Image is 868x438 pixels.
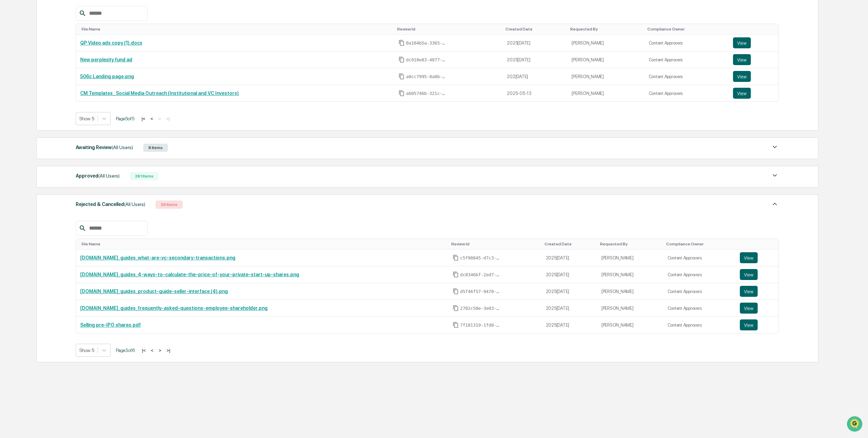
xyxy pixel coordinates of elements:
span: Copy Id [399,40,405,46]
div: Toggle SortBy [451,242,539,246]
a: QP Video ads copy (1).docx [80,40,142,46]
td: [PERSON_NAME] [597,300,663,317]
span: Copy Id [399,90,405,96]
div: Toggle SortBy [741,242,776,246]
td: Content Approvers [663,317,736,333]
td: 2025[DATE] [542,266,597,283]
a: [DOMAIN_NAME]_guides_4-ways-to-calculate-the-price-of-your-private-start-up-shares.png [80,272,299,277]
td: [PERSON_NAME] [597,266,663,283]
div: 29 Items [156,200,183,209]
a: [DOMAIN_NAME]_guides_what-are-vc-secondary-transactions.png [80,255,235,260]
a: View [733,37,774,48]
span: (All Users) [98,173,120,179]
div: 🗄️ [50,87,55,93]
td: [PERSON_NAME] [597,283,663,300]
button: View [733,71,751,82]
a: Powered byPylon [48,116,83,121]
td: Content Approvers [645,51,729,68]
button: View [740,269,758,280]
button: View [740,286,758,297]
td: Content Approvers [663,250,736,266]
a: 🗄️Attestations [47,84,88,96]
img: caret [771,143,779,151]
img: caret [771,200,779,208]
a: 506c Landing page.png [80,74,134,79]
a: View [733,88,774,99]
a: CM Templates_ Social Media Outreach (Institutional and VC Investors) [80,90,239,96]
span: Copy Id [453,255,459,261]
a: View [733,54,774,65]
span: Page 5 of 5 [116,116,134,121]
span: 0a104b5a-3365-4e16-98ad-43a4f330f6db [406,40,447,46]
div: Approved [76,171,120,180]
button: View [740,252,758,263]
span: 7f181319-1fd8-4bcc-bb79-ac0fb31acb54 [460,323,501,328]
button: |< [139,116,147,122]
span: Copy Id [453,288,459,294]
td: [PERSON_NAME] [567,51,644,68]
div: Rejected & Cancelled [76,200,145,209]
a: 🔎Data Lookup [4,97,46,109]
td: [PERSON_NAME] [567,85,644,101]
button: View [733,37,751,48]
span: Copy Id [453,271,459,278]
div: Toggle SortBy [734,27,776,32]
td: 2025-05-13 [503,85,567,101]
a: View [740,252,774,263]
td: [PERSON_NAME] [567,35,644,51]
button: > [157,348,163,353]
div: Toggle SortBy [570,27,641,32]
td: Content Approvers [663,266,736,283]
a: View [740,269,774,280]
td: Content Approvers [645,68,729,85]
div: We're available if you need us! [23,59,87,65]
div: Toggle SortBy [82,27,392,32]
span: a605746b-321c-4dfd-bd6b-109eaa46988c [406,91,447,96]
td: 2025[DATE] [503,35,567,51]
span: Copy Id [453,305,459,311]
a: View [740,319,774,330]
div: Toggle SortBy [397,27,500,32]
img: 1746055101610-c473b297-6a78-478c-a979-82029cc54cd1 [7,52,19,65]
span: dc8346bf-2ed7-408a-b76b-66d046cba1a4 [460,272,501,278]
button: Start new chat [117,54,125,63]
a: [DOMAIN_NAME]_guides_frequently-asked-questions-employee-shareholder.png [80,305,268,311]
a: View [740,286,774,297]
a: View [733,71,774,82]
button: View [733,54,751,65]
div: Toggle SortBy [666,242,733,246]
button: < [148,116,155,122]
span: Data Lookup [14,99,43,106]
button: >| [164,348,172,353]
a: 🖐️Preclearance [4,84,47,96]
td: 2025[DATE] [503,51,567,68]
td: Content Approvers [645,35,729,51]
span: a0cc7995-8a0b-4b72-ac1a-878fd3692143 [406,74,447,80]
div: Awaiting Review [76,143,133,152]
td: 2025[DATE] [542,300,597,317]
td: Content Approvers [663,283,736,300]
a: [DOMAIN_NAME]_guides_product-guide-seller-interface (4).png [80,289,228,294]
span: (All Users) [124,202,145,207]
button: < [149,348,156,353]
div: Toggle SortBy [82,242,446,246]
div: Toggle SortBy [600,242,661,246]
span: Page 3 of 6 [116,348,135,353]
td: 2025[DATE] [542,283,597,300]
span: Copy Id [399,73,405,80]
div: Toggle SortBy [545,242,595,246]
button: View [740,303,758,314]
a: View [740,303,774,314]
button: View [740,319,758,330]
span: d5f46f57-9470-46de-9383-d61b28c54995 [460,289,501,294]
p: How can we help? [7,14,125,25]
div: Start new chat [23,52,112,59]
span: Preclearance [14,86,44,93]
span: c5f90845-d7c3-4c51-a7d0-eec6d3fcc52e [460,255,501,261]
td: [PERSON_NAME] [597,317,663,333]
span: 2702c50e-3e03-40fe-8e34-17a21523cccb [460,306,501,311]
button: > [156,116,163,122]
a: New perplexity fund ad [80,57,132,62]
span: Attestations [57,86,85,93]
